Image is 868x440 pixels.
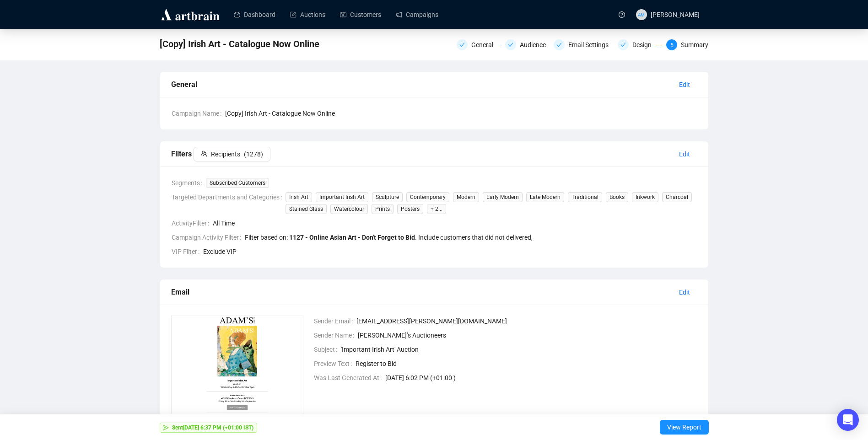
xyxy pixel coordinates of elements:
button: Edit [672,77,697,92]
img: logo [160,7,221,22]
span: Early Modern [483,192,523,202]
span: Sender Name [314,330,358,340]
span: [Copy] Irish Art - Catalogue Now Online [225,108,697,118]
span: Sender Email [314,316,356,326]
div: 5Summary [666,39,708,50]
span: Charcoal [662,192,692,202]
span: View Report [667,414,701,440]
div: Audience [520,39,551,50]
span: check [508,42,513,48]
span: Preview Text [314,359,356,369]
div: Email Settings [568,39,614,50]
span: Segments [172,178,206,188]
span: Posters [397,204,423,214]
span: Stained Glass [286,204,327,214]
span: Traditional [568,192,602,202]
span: [PERSON_NAME]’s Auctioneers [358,330,697,340]
span: Late Modern [526,192,564,202]
div: General [171,79,672,90]
a: Dashboard [234,3,275,27]
span: Campaign Activity Filter [172,232,245,242]
span: Targeted Departments and Categories [172,192,286,214]
span: team [201,150,207,157]
span: 'Important Irish Art' Auction [341,344,697,354]
span: Edit [679,80,690,90]
span: Inkwork [632,192,658,202]
a: Auctions [290,3,325,27]
span: [PERSON_NAME] [651,11,700,18]
span: . Include customers that [289,234,533,241]
span: Books [606,192,628,202]
span: Contemporary [406,192,449,202]
span: [Copy] Irish Art - Catalogue Now Online [160,37,319,51]
span: send [163,425,169,430]
span: Modern [453,192,479,202]
div: Email Settings [554,39,612,50]
a: Customers [340,3,381,27]
span: ( 1278 ) [244,149,263,159]
div: Open Intercom Messenger [837,409,859,431]
span: ActivityFilter [172,218,213,228]
button: Edit [672,147,697,161]
span: Edit [679,149,690,159]
button: Recipients(1278) [194,147,270,161]
div: General [457,39,500,50]
span: + 2... [427,204,446,214]
b: 1127 - Online Asian Art - Don't Forget to Bid [289,234,415,241]
span: Subject [314,344,341,354]
span: All Time [213,218,697,228]
div: Filter based on: [245,232,533,242]
span: Irish Art [286,192,312,202]
span: check [620,42,626,48]
div: Audience [505,39,548,50]
span: [EMAIL_ADDRESS][PERSON_NAME][DOMAIN_NAME] [356,316,697,326]
span: Register to Bid [356,359,697,369]
strong: Sent [DATE] 6:37 PM (+01:00 IST) [172,424,253,431]
span: Watercolour [330,204,368,214]
span: Campaign Name [172,108,225,118]
a: Campaigns [396,3,438,27]
span: did not delivered , [484,234,533,241]
span: Was Last Generated At [314,373,385,383]
span: question-circle [619,11,625,18]
span: check [459,42,465,48]
span: AM [638,11,645,18]
div: General [471,39,499,50]
span: Subscribed Customers [206,178,269,188]
button: View Report [660,420,709,435]
span: [DATE] 6:02 PM (+01:00 ) [385,373,697,383]
div: Email [171,286,672,298]
button: Edit [672,285,697,300]
span: check [556,42,562,48]
span: Prints [372,204,394,214]
span: 5 [670,42,674,48]
div: Design [618,39,661,50]
span: Exclude VIP [203,247,697,257]
span: VIP Filter [172,247,203,257]
span: Filters [171,150,270,158]
div: Summary [681,39,708,50]
span: Sculpture [372,192,403,202]
span: Edit [679,287,690,297]
span: Recipients [211,149,240,159]
div: Design [632,39,657,50]
span: Important Irish Art [316,192,368,202]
